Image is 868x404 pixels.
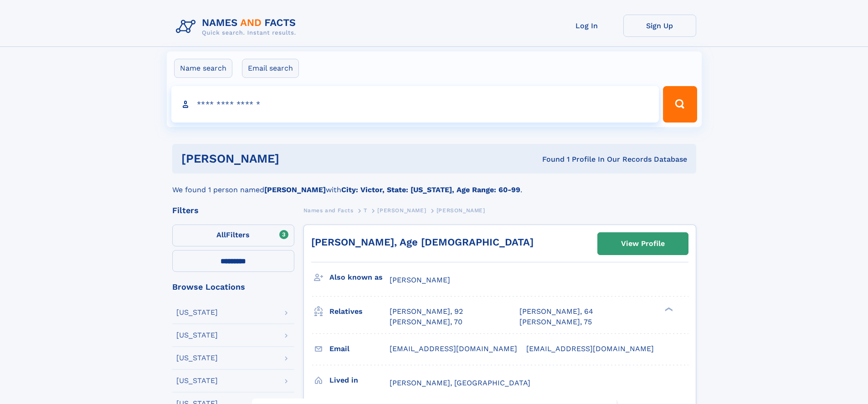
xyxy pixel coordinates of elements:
input: search input [171,86,659,123]
a: [PERSON_NAME], 64 [519,307,593,317]
img: Logo Names and Facts [172,15,303,39]
div: [US_STATE] [176,377,218,384]
b: [PERSON_NAME] [264,185,326,194]
a: [PERSON_NAME], 75 [519,317,592,327]
h3: Lived in [329,373,390,388]
span: [PERSON_NAME], [GEOGRAPHIC_DATA] [390,378,530,387]
a: Sign Up [623,15,696,37]
span: [PERSON_NAME] [390,276,450,284]
div: Browse Locations [172,283,294,291]
a: [PERSON_NAME], 70 [390,317,462,327]
label: Name search [174,59,232,78]
span: T [364,207,367,214]
h1: [PERSON_NAME] [181,153,411,164]
div: View Profile [621,233,665,254]
label: Email search [242,59,299,78]
div: [US_STATE] [176,354,218,362]
span: [EMAIL_ADDRESS][DOMAIN_NAME] [390,344,517,353]
div: [US_STATE] [176,309,218,316]
div: Filters [172,206,294,215]
a: [PERSON_NAME], 92 [390,307,463,317]
a: Log In [550,15,623,37]
div: ❯ [663,307,673,312]
div: [US_STATE] [176,332,218,339]
h3: Also known as [329,270,390,285]
a: [PERSON_NAME], Age [DEMOGRAPHIC_DATA] [311,236,534,248]
a: Names and Facts [303,205,354,216]
h3: Email [329,341,390,357]
span: [PERSON_NAME] [377,207,426,214]
label: Filters [172,225,294,246]
a: View Profile [598,233,688,255]
b: City: Victor, State: [US_STATE], Age Range: 60-99 [341,185,520,194]
span: [PERSON_NAME] [437,207,485,214]
span: All [216,230,226,239]
a: T [364,205,367,216]
button: Search Button [663,86,697,123]
div: We found 1 person named with . [172,174,696,195]
a: [PERSON_NAME] [377,205,426,216]
div: Found 1 Profile In Our Records Database [411,154,687,164]
span: [EMAIL_ADDRESS][DOMAIN_NAME] [526,344,654,353]
h3: Relatives [329,304,390,319]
